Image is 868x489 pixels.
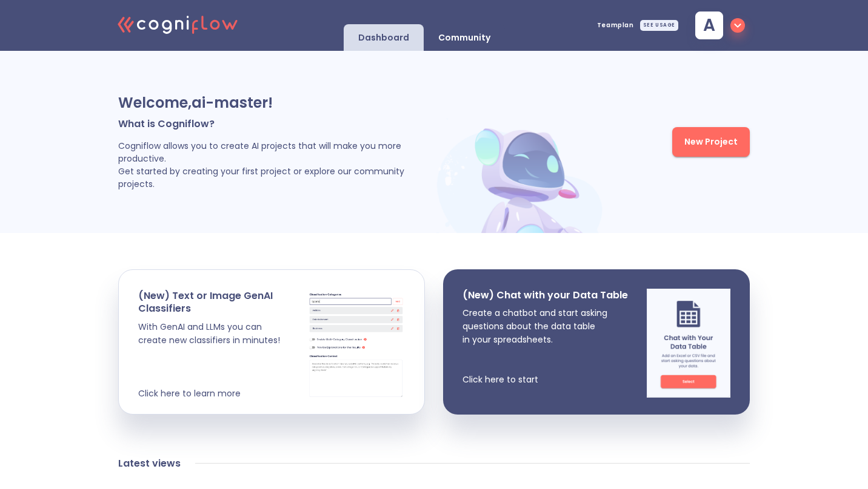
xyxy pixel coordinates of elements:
[138,320,307,400] p: With GenAI and LLMs you can create new classifiers in minutes! Click here to learn more
[358,32,409,44] p: Dashboard
[597,22,634,28] span: Team plan
[118,458,181,470] h4: Latest views
[307,289,405,398] img: cards stack img
[118,117,433,130] p: What is Cogniflow?
[438,32,490,44] p: Community
[138,289,307,315] p: (New) Text or Image GenAI Classifiers
[647,289,730,398] img: chat img
[672,127,750,157] button: New Project
[640,20,678,31] div: SEE USAGE
[462,306,628,386] p: Create a chatbot and start asking questions about the data table in your spreadsheets. Click here...
[118,140,433,191] p: Cogniflow allows you to create AI projects that will make you more productive. Get started by cre...
[433,118,609,233] img: header robot
[686,8,750,43] button: a
[462,289,628,301] p: (New) Chat with your Data Table
[118,93,433,113] p: Welcome, ai-master !
[684,134,738,149] span: New Project
[703,17,715,34] span: a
